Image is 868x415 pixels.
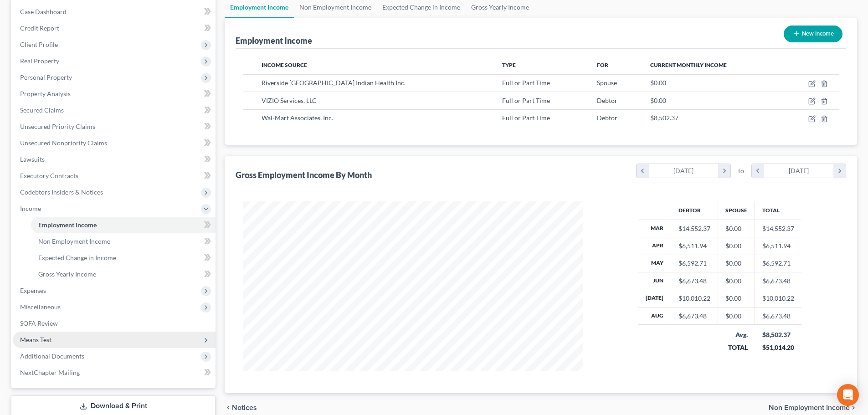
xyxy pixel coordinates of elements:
div: [DATE] [649,164,719,178]
div: $0.00 [725,224,747,233]
td: $6,592.71 [755,255,802,272]
td: $10,010.22 [755,290,802,307]
span: Means Test [20,336,51,343]
span: Debtor [597,114,617,122]
span: Riverside [GEOGRAPHIC_DATA] Indian Health Inc. [262,79,406,87]
span: Non Employment Income [769,404,850,411]
a: Property Analysis [13,86,216,102]
span: Full or Part Time [502,97,550,104]
a: Non Employment Income [31,233,216,250]
a: Unsecured Nonpriority Claims [13,135,216,151]
span: Type [502,61,516,68]
div: $0.00 [725,277,747,286]
span: Expected Change in Income [38,254,116,261]
a: Expected Change in Income [31,250,216,266]
div: $14,552.37 [678,224,710,233]
td: $6,673.48 [755,307,802,325]
span: Notices [232,404,257,411]
div: $0.00 [725,259,747,268]
td: $6,673.48 [755,272,802,290]
span: Wal-Mart Associates, Inc. [262,114,333,122]
div: $6,511.94 [678,241,710,251]
span: Income Source [262,61,307,68]
span: Debtor [597,97,617,104]
a: Lawsuits [13,151,216,168]
span: Full or Part Time [502,79,550,87]
button: chevron_left Notices [225,404,257,411]
span: Credit Report [20,24,59,32]
span: Miscellaneous [20,303,61,311]
a: Executory Contracts [13,168,216,184]
span: Expenses [20,287,46,294]
div: $6,673.48 [678,277,710,286]
a: Gross Yearly Income [31,266,216,282]
div: Avg. [725,330,748,339]
span: $0.00 [650,97,666,104]
span: Unsecured Priority Claims [20,123,95,130]
span: Personal Property [20,73,72,81]
span: $0.00 [650,79,666,87]
a: Unsecured Priority Claims [13,118,216,135]
span: Unsecured Nonpriority Claims [20,139,107,147]
th: Spouse [718,201,755,220]
i: chevron_right [850,404,857,411]
div: Gross Employment Income By Month [236,169,372,180]
span: NextChapter Mailing [20,369,80,376]
th: Mar [638,220,671,237]
span: Client Profile [20,41,58,48]
a: Employment Income [31,217,216,233]
th: Apr [638,237,671,255]
span: Spouse [597,79,617,87]
div: $6,673.48 [678,312,710,321]
th: Jun [638,272,671,290]
div: Open Intercom Messenger [837,384,859,406]
i: chevron_left [637,164,649,178]
div: $6,592.71 [678,259,710,268]
span: Gross Yearly Income [38,270,96,278]
i: chevron_right [718,164,730,178]
span: For [597,61,608,68]
div: $0.00 [725,294,747,303]
span: Income [20,205,41,212]
div: $8,502.37 [762,330,795,339]
span: Current Monthly Income [650,61,727,68]
a: SOFA Review [13,315,216,332]
span: Executory Contracts [20,172,78,179]
span: Non Employment Income [38,237,110,245]
span: Secured Claims [20,106,64,114]
span: Real Property [20,57,59,65]
i: chevron_left [225,404,232,411]
span: $8,502.37 [650,114,678,122]
th: Aug [638,307,671,325]
div: $10,010.22 [678,294,710,303]
a: Case Dashboard [13,4,216,20]
span: Case Dashboard [20,8,67,15]
td: $6,511.94 [755,237,802,255]
span: to [738,166,744,175]
span: Lawsuits [20,155,45,163]
span: Employment Income [38,221,97,229]
button: Non Employment Income chevron_right [769,404,857,411]
a: Credit Report [13,20,216,36]
div: Employment Income [236,35,312,46]
a: Secured Claims [13,102,216,118]
i: chevron_right [833,164,846,178]
th: May [638,255,671,272]
th: [DATE] [638,290,671,307]
div: $0.00 [725,312,747,321]
td: $14,552.37 [755,220,802,237]
div: $0.00 [725,241,747,251]
span: Property Analysis [20,90,71,97]
span: Additional Documents [20,352,84,360]
th: Debtor [671,201,718,220]
button: New Income [784,26,842,42]
i: chevron_left [752,164,764,178]
th: Total [755,201,802,220]
span: Codebtors Insiders & Notices [20,188,103,196]
div: TOTAL [725,343,748,352]
div: $51,014.20 [762,343,795,352]
div: [DATE] [764,164,834,178]
span: SOFA Review [20,319,58,327]
span: Full or Part Time [502,114,550,122]
a: NextChapter Mailing [13,364,216,381]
